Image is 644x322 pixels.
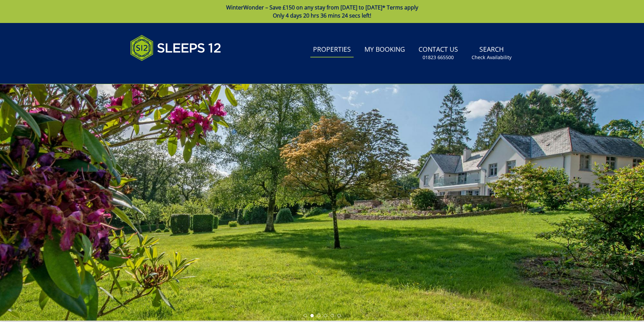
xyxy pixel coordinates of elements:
[362,42,408,57] a: My Booking
[423,54,454,61] small: 01823 665500
[310,42,354,57] a: Properties
[469,42,514,64] a: SearchCheck Availability
[273,12,371,19] span: Only 4 days 20 hrs 36 mins 24 secs left!
[416,42,461,64] a: Contact Us01823 665500
[130,31,221,65] img: Sleeps 12
[127,69,198,75] iframe: Customer reviews powered by Trustpilot
[472,54,511,61] small: Check Availability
